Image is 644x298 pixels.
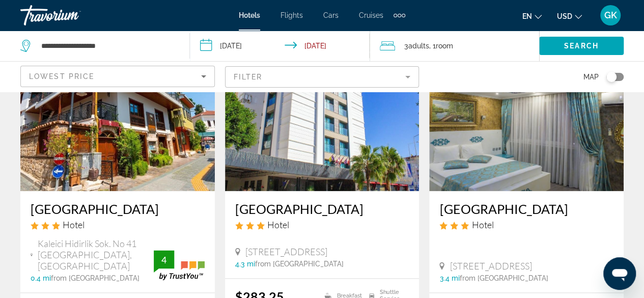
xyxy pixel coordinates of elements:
[154,254,174,266] div: 4
[557,12,572,20] span: USD
[359,11,383,19] a: Cruises
[31,219,205,230] div: 3 star Hotel
[522,9,542,23] button: Change language
[370,31,539,61] button: Travelers: 3 adults, 0 children
[436,42,453,50] span: Room
[38,238,154,272] span: Kaleici Hidirlik Sok. No 41 [GEOGRAPHIC_DATA], [GEOGRAPHIC_DATA]
[225,28,419,191] img: Hotel image
[31,201,205,216] a: [GEOGRAPHIC_DATA]
[439,274,459,282] span: 3.4 mi
[323,11,339,19] a: Cars
[281,11,303,19] a: Flights
[154,250,205,280] img: trustyou-badge.svg
[439,219,613,230] div: 3 star Hotel
[522,12,532,20] span: en
[429,39,453,53] span: , 1
[394,7,405,23] button: Extra navigation items
[539,37,624,55] button: Search
[20,28,215,191] img: Hotel image
[404,39,429,53] span: 3
[239,11,260,19] a: Hotels
[564,42,599,50] span: Search
[471,219,493,230] span: Hotel
[439,201,613,216] a: [GEOGRAPHIC_DATA]
[408,42,429,50] span: Adults
[604,10,617,20] span: GK
[51,274,139,282] span: from [GEOGRAPHIC_DATA]
[255,260,344,268] span: from [GEOGRAPHIC_DATA]
[459,274,548,282] span: from [GEOGRAPHIC_DATA]
[450,260,531,272] span: [STREET_ADDRESS]
[235,201,409,216] a: [GEOGRAPHIC_DATA]
[29,70,206,83] mat-select: Sort by
[190,31,370,61] button: Check-in date: Sep 20, 2025 Check-out date: Sep 22, 2025
[557,9,582,23] button: Change currency
[603,257,636,290] iframe: Кнопка запуска окна обмена сообщениями
[599,72,624,82] button: Toggle map
[245,246,327,257] span: [STREET_ADDRESS]
[31,274,51,282] span: 0.4 mi
[235,260,255,268] span: 4.3 mi
[20,2,122,29] a: Travorium
[63,219,85,230] span: Hotel
[29,72,94,80] span: Lowest Price
[225,66,419,88] button: Filter
[267,219,289,230] span: Hotel
[235,219,409,230] div: 3 star Hotel
[597,5,624,26] button: User Menu
[429,28,624,191] img: Hotel image
[583,70,599,84] span: Map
